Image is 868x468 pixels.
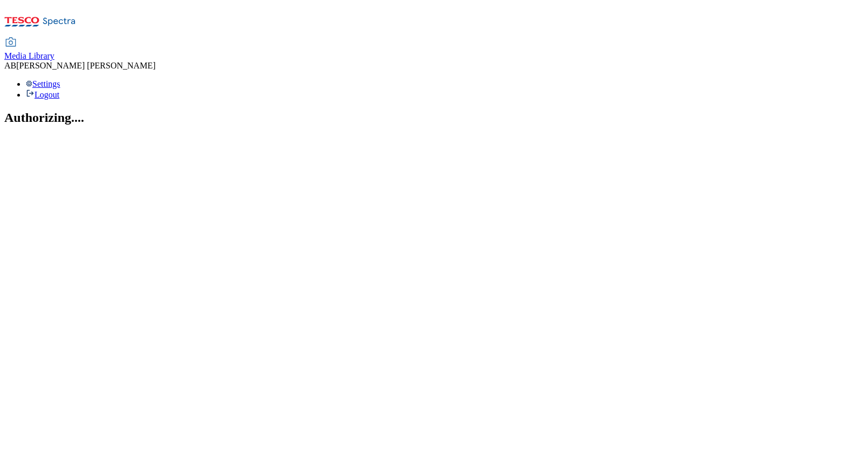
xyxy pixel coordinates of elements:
a: Settings [26,79,60,88]
span: [PERSON_NAME] [PERSON_NAME] [16,61,155,70]
span: AB [4,61,16,70]
a: Logout [26,90,59,99]
a: Media Library [4,38,54,61]
h2: Authorizing.... [4,111,864,125]
span: Media Library [4,51,54,60]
